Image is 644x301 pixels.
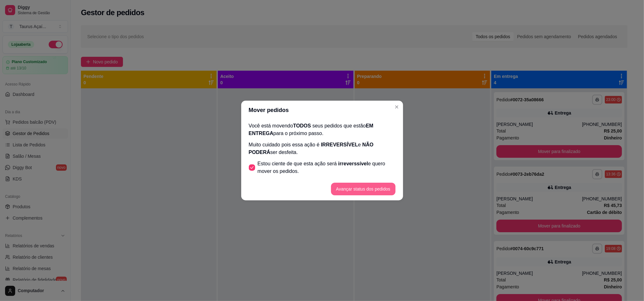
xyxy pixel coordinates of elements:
button: Avançar status dos pedidos [331,183,396,195]
button: Close [392,102,402,112]
span: TODOS [293,123,311,128]
p: Você está movendo seus pedidos que estão para o próximo passo. [249,122,396,137]
p: Muito cuidado pois essa ação é e ser desfeita. [249,141,396,156]
span: IRREVERSÍVEL [321,142,358,147]
header: Mover pedidos [241,101,403,120]
span: Estou ciente de que esta ação será e quero mover os pedidos. [258,160,396,175]
span: irreverssível [338,161,368,166]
